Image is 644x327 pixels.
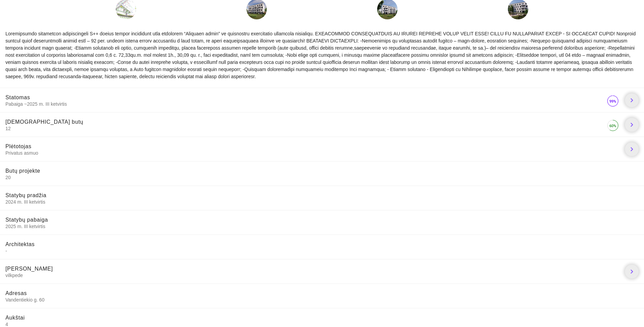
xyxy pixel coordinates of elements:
[5,217,48,223] span: Statybų pabaiga
[628,96,636,104] i: chevron_right
[5,174,639,180] span: 20
[5,266,53,272] span: [PERSON_NAME]
[5,192,47,198] span: Statybų pradžia
[625,142,639,156] a: chevron_right
[5,290,27,296] span: Adresas
[606,94,620,108] img: 99
[5,315,25,321] span: Aukštai
[5,143,32,149] span: Plėtotojas
[5,297,639,303] span: Vandentiekio g. 60
[5,101,606,107] span: Pabaiga ~2025 m. III ketvirtis
[5,119,83,125] span: [DEMOGRAPHIC_DATA] butų
[625,265,639,278] a: chevron_right
[5,94,30,100] span: Statomas
[5,241,35,247] span: Architektas
[5,168,40,174] span: Butų projekte
[625,118,639,132] a: chevron_right
[628,268,636,276] i: chevron_right
[628,121,636,129] i: chevron_right
[5,272,620,278] span: vilkpede
[5,150,620,156] span: Privatus asmuo
[5,199,639,205] span: 2024 m. III ketvirtis
[628,145,636,153] i: chevron_right
[5,125,606,132] span: 12
[5,248,639,254] span: -
[5,223,639,229] span: 2025 m. III ketvirtis
[606,119,620,132] img: 60
[625,93,639,107] a: chevron_right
